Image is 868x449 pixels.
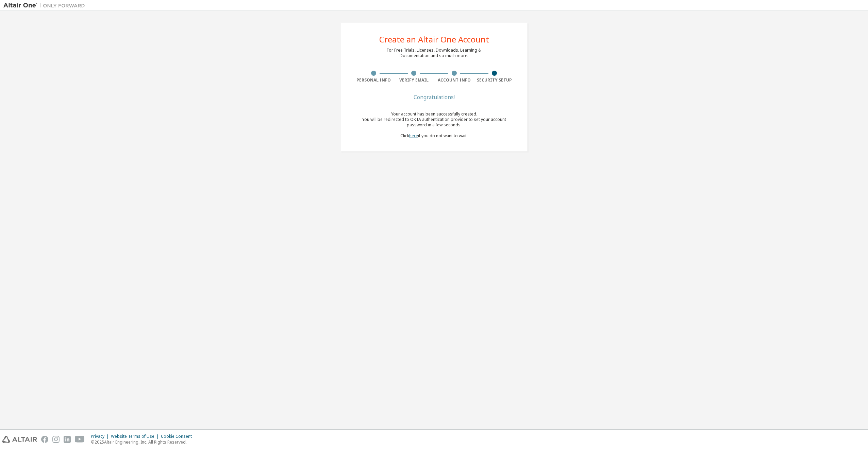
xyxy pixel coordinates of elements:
div: For Free Trials, Licenses, Downloads, Learning & Documentation and so much more. [387,48,481,58]
div: Cookie Consent [161,434,196,439]
p: © 2025 Altair Engineering, Inc. All Rights Reserved. [91,439,196,445]
img: facebook.svg [41,436,48,443]
div: Website Terms of Use [111,434,161,439]
div: Congratulations! [353,95,515,99]
div: Create an Altair One Account [379,35,489,43]
div: Your account has been successfully created. [353,111,515,117]
img: instagram.svg [52,436,60,443]
div: Account Info [434,77,474,83]
div: Click if you do not want to wait. [353,111,515,139]
img: youtube.svg [75,436,85,443]
div: Personal Info [353,77,394,83]
img: linkedin.svg [64,436,71,443]
div: Privacy [91,434,111,439]
div: Verify Email [394,77,434,83]
div: Security Setup [474,77,515,83]
div: You will be redirected to OKTA authentication provider to set your account password in a few seco... [353,117,515,128]
a: here [409,133,418,139]
img: Altair One [3,2,88,9]
img: altair_logo.svg [2,436,37,443]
